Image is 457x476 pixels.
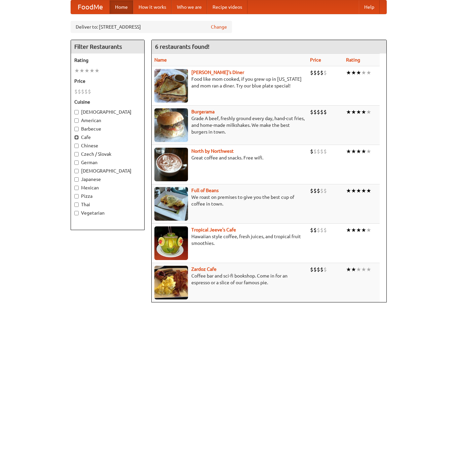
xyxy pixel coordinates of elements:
[74,118,79,123] input: American
[74,78,141,84] h5: Price
[74,176,141,183] label: Japanese
[74,142,141,149] label: Chinese
[356,69,361,76] li: ★
[361,226,366,234] li: ★
[366,266,371,273] li: ★
[74,193,141,199] label: Pizza
[74,134,141,141] label: Cafe
[154,266,188,299] img: zardoz.jpg
[351,108,356,116] li: ★
[81,88,84,95] li: $
[74,144,79,148] input: Chinese
[154,272,305,286] p: Coffee bar and sci-fi bookshop. Come in for an espresso or a slice of our famous pie.
[317,148,320,155] li: $
[323,187,327,194] li: $
[323,148,327,155] li: $
[89,67,94,74] li: ★
[366,69,371,76] li: ★
[154,154,305,161] p: Great coffee and snacks. Free wifi.
[154,226,188,260] img: jeeves.jpg
[356,108,361,116] li: ★
[74,135,79,140] input: Cafe
[323,69,327,76] li: $
[323,226,327,234] li: $
[74,110,79,114] input: [DEMOGRAPHIC_DATA]
[359,0,380,14] a: Help
[74,117,141,124] label: American
[74,168,141,174] label: [DEMOGRAPHIC_DATA]
[323,108,327,116] li: $
[351,69,356,76] li: ★
[172,0,207,14] a: Who we are
[74,177,79,182] input: Japanese
[154,187,188,221] img: beans.jpg
[74,201,141,208] label: Thai
[74,169,79,173] input: [DEMOGRAPHIC_DATA]
[154,115,305,135] p: Grade A beef, freshly ground every day, hand-cut fries, and home-made milkshakes. We make the bes...
[320,69,323,76] li: $
[320,226,323,234] li: $
[310,226,313,234] li: $
[356,266,361,273] li: ★
[154,76,305,89] p: Food like mom cooked, if you grew up in [US_STATE] and mom ran a diner. Try our blue plate special!
[356,187,361,194] li: ★
[74,151,141,157] label: Czech / Slovak
[191,109,215,114] a: Burgerama
[346,226,351,234] li: ★
[74,210,141,216] label: Vegetarian
[320,108,323,116] li: $
[74,109,141,115] label: [DEMOGRAPHIC_DATA]
[207,0,247,14] a: Recipe videos
[361,108,366,116] li: ★
[74,184,141,191] label: Mexican
[317,187,320,194] li: $
[346,57,360,63] a: Rating
[313,266,317,273] li: $
[71,21,232,33] div: Deliver to: [STREET_ADDRESS]
[356,226,361,234] li: ★
[154,108,188,142] img: burgerama.jpg
[356,148,361,155] li: ★
[310,187,313,194] li: $
[313,108,317,116] li: $
[78,88,81,95] li: $
[71,40,144,53] h4: Filter Restaurants
[211,24,227,30] a: Change
[74,194,79,198] input: Pizza
[313,69,317,76] li: $
[366,226,371,234] li: ★
[313,187,317,194] li: $
[154,233,305,247] p: Hawaiian style coffee, fresh juices, and tropical fruit smoothies.
[317,226,320,234] li: $
[154,57,167,63] a: Name
[74,186,79,190] input: Mexican
[310,266,313,273] li: $
[74,125,141,132] label: Barbecue
[351,226,356,234] li: ★
[133,0,172,14] a: How it works
[191,70,244,75] a: [PERSON_NAME]'s Diner
[88,88,91,95] li: $
[79,67,84,74] li: ★
[346,187,351,194] li: ★
[366,187,371,194] li: ★
[310,57,321,63] a: Price
[155,43,210,50] ng-pluralize: 6 restaurants found!
[84,67,89,74] li: ★
[191,266,217,272] b: Zardoz Cafe
[191,188,219,193] a: Full of Beans
[74,67,79,74] li: ★
[84,88,88,95] li: $
[351,266,356,273] li: ★
[317,266,320,273] li: $
[191,148,234,154] a: North by Northwest
[313,148,317,155] li: $
[366,108,371,116] li: ★
[320,266,323,273] li: $
[317,108,320,116] li: $
[74,160,79,165] input: German
[154,69,188,103] img: sallys.jpg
